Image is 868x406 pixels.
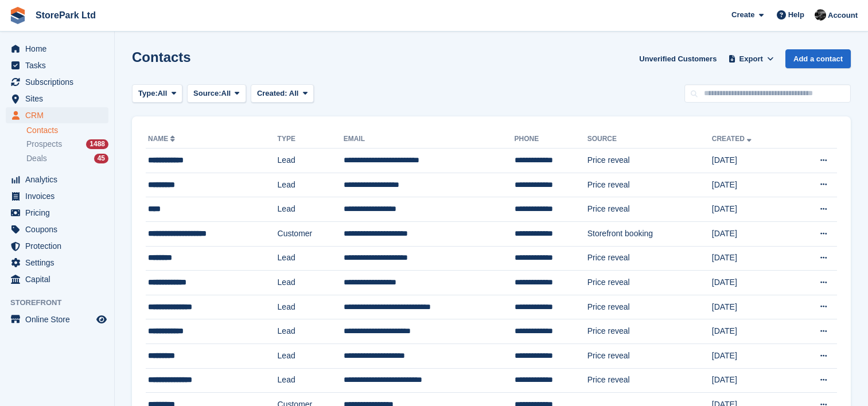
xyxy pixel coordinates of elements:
[587,246,712,271] td: Price reveal
[785,49,851,68] a: Add a contact
[278,271,344,295] td: Lead
[95,313,108,326] a: Preview store
[587,295,712,319] td: Price reveal
[26,153,108,165] a: Deals 45
[193,88,221,99] span: Source:
[731,9,754,21] span: Create
[278,343,344,368] td: Lead
[25,57,94,73] span: Tasks
[26,138,108,150] a: Prospects 1488
[6,221,108,237] a: menu
[515,130,587,149] th: Phone
[132,84,182,103] button: Type: All
[587,343,712,368] td: Price reveal
[6,41,108,57] a: menu
[138,88,158,99] span: Type:
[788,9,804,21] span: Help
[278,295,344,319] td: Lead
[712,246,792,271] td: [DATE]
[712,173,792,197] td: [DATE]
[278,319,344,344] td: Lead
[739,53,763,65] span: Export
[6,271,108,287] a: menu
[25,41,94,57] span: Home
[6,57,108,73] a: menu
[25,205,94,221] span: Pricing
[712,343,792,368] td: [DATE]
[31,6,100,25] a: StorePark Ltd
[26,125,108,136] a: Contacts
[257,89,287,97] span: Created:
[712,295,792,319] td: [DATE]
[712,149,792,173] td: [DATE]
[26,139,62,150] span: Prospects
[6,205,108,221] a: menu
[25,91,94,107] span: Sites
[278,368,344,393] td: Lead
[6,188,108,204] a: menu
[726,49,776,68] button: Export
[25,271,94,287] span: Capital
[587,149,712,173] td: Price reveal
[94,154,108,163] div: 45
[6,255,108,271] a: menu
[828,10,858,21] span: Account
[26,153,47,164] span: Deals
[25,188,94,204] span: Invoices
[10,297,114,309] span: Storefront
[712,319,792,344] td: [DATE]
[587,271,712,295] td: Price reveal
[289,89,299,97] span: All
[86,139,108,149] div: 1488
[221,88,231,99] span: All
[6,238,108,254] a: menu
[587,197,712,222] td: Price reveal
[278,173,344,197] td: Lead
[587,221,712,246] td: Storefront booking
[187,84,246,103] button: Source: All
[278,149,344,173] td: Lead
[158,88,168,99] span: All
[587,130,712,149] th: Source
[148,135,177,143] a: Name
[815,9,826,21] img: Ryan Mulcahy
[9,7,26,24] img: stora-icon-8386f47178a22dfd0bd8f6a31ec36ba5ce8667c1dd55bd0f319d3a0aa187defe.svg
[251,84,314,103] button: Created: All
[712,221,792,246] td: [DATE]
[712,271,792,295] td: [DATE]
[6,107,108,123] a: menu
[25,74,94,90] span: Subscriptions
[587,368,712,393] td: Price reveal
[344,130,515,149] th: Email
[278,130,344,149] th: Type
[132,49,191,65] h1: Contacts
[25,238,94,254] span: Protection
[6,171,108,188] a: menu
[25,171,94,188] span: Analytics
[278,197,344,222] td: Lead
[278,246,344,271] td: Lead
[635,49,721,68] a: Unverified Customers
[712,135,754,143] a: Created
[6,74,108,90] a: menu
[587,319,712,344] td: Price reveal
[25,107,94,123] span: CRM
[6,91,108,107] a: menu
[6,311,108,327] a: menu
[712,197,792,222] td: [DATE]
[25,255,94,271] span: Settings
[25,221,94,237] span: Coupons
[587,173,712,197] td: Price reveal
[278,221,344,246] td: Customer
[25,311,94,327] span: Online Store
[712,368,792,393] td: [DATE]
